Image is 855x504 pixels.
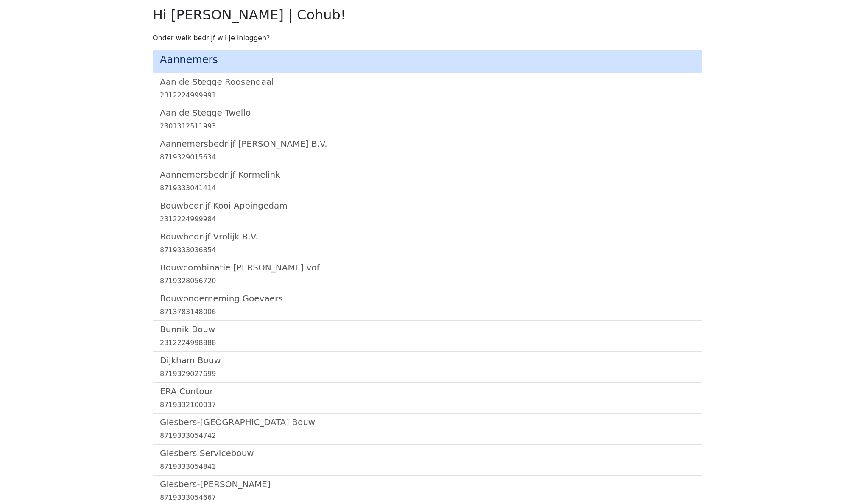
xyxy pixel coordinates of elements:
[160,400,695,410] div: 8719332100037
[160,245,695,255] div: 8719333036854
[160,386,695,410] a: ERA Contour8719332100037
[160,108,695,118] h5: Aan de Stegge Twello
[160,293,695,317] a: Bouwonderneming Goevaers8713783148006
[160,200,695,211] h5: Bouwbedrijf Kooi Appingedam
[160,262,695,273] h5: Bouwcombinatie [PERSON_NAME] vof
[160,152,695,162] div: 8719329015634
[160,293,695,304] h5: Bouwonderneming Goevaers
[160,276,695,286] div: 8719328056720
[160,231,695,242] h5: Bouwbedrijf Vrolijk B.V.
[160,200,695,224] a: Bouwbedrijf Kooi Appingedam2312224999984
[160,214,695,224] div: 2312224999984
[160,386,695,396] h5: ERA Contour
[160,77,695,100] a: Aan de Stegge Roosendaal2312224999991
[160,417,695,427] h5: Giesbers-[GEOGRAPHIC_DATA] Bouw
[160,355,695,365] h5: Dijkham Bouw
[160,417,695,441] a: Giesbers-[GEOGRAPHIC_DATA] Bouw8719333054742
[160,307,695,317] div: 8713783148006
[153,33,702,43] p: Onder welk bedrijf wil je inloggen?
[160,170,695,180] h5: Aannemersbedrijf Kormelink
[160,369,695,379] div: 8719329027699
[160,183,695,193] div: 8719333041414
[160,139,695,162] a: Aannemersbedrijf [PERSON_NAME] B.V.8719329015634
[160,90,695,100] div: 2312224999991
[160,431,695,441] div: 8719333054742
[160,262,695,286] a: Bouwcombinatie [PERSON_NAME] vof8719328056720
[160,170,695,193] a: Aannemersbedrijf Kormelink8719333041414
[160,355,695,379] a: Dijkham Bouw8719329027699
[160,121,695,131] div: 2301312511993
[153,7,702,23] h2: Hi [PERSON_NAME] | Cohub!
[160,479,695,503] a: Giesbers-[PERSON_NAME]8719333054667
[160,479,695,489] h5: Giesbers-[PERSON_NAME]
[160,77,695,87] h5: Aan de Stegge Roosendaal
[160,448,695,472] a: Giesbers Servicebouw8719333054841
[160,448,695,458] h5: Giesbers Servicebouw
[160,54,695,66] h4: Aannemers
[160,139,695,149] h5: Aannemersbedrijf [PERSON_NAME] B.V.
[160,324,695,348] a: Bunnik Bouw2312224998888
[160,108,695,131] a: Aan de Stegge Twello2301312511993
[160,493,695,503] div: 8719333054667
[160,338,695,348] div: 2312224998888
[160,462,695,472] div: 8719333054841
[160,324,695,334] h5: Bunnik Bouw
[160,231,695,255] a: Bouwbedrijf Vrolijk B.V.8719333036854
